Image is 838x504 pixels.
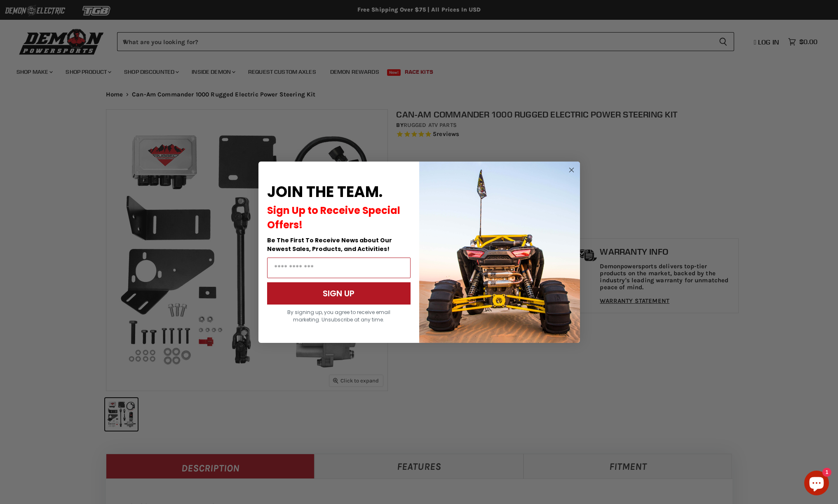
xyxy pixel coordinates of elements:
span: Be The First To Receive News about Our Newest Sales, Products, and Activities! [267,236,392,253]
img: a9095488-b6e7-41ba-879d-588abfab540b.jpeg [419,162,580,343]
span: Sign Up to Receive Special Offers! [267,204,400,232]
input: Email Address [267,258,411,278]
span: By signing up, you agree to receive email marketing. Unsubscribe at any time. [287,309,390,323]
button: SIGN UP [267,282,411,305]
span: JOIN THE TEAM. [267,181,383,202]
button: Close dialog [566,165,577,175]
inbox-online-store-chat: Shopify online store chat [802,471,831,497]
